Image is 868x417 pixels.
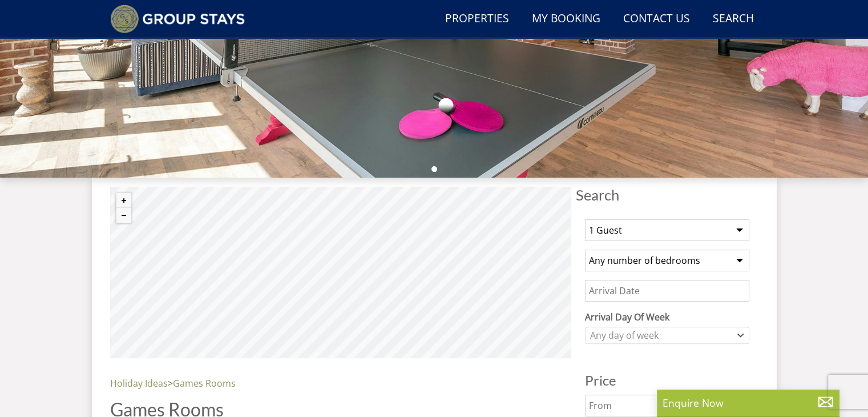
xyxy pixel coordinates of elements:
canvas: Map [110,187,571,358]
a: Contact Us [619,6,695,32]
p: Enquire Now [663,395,834,410]
a: My Booking [527,6,605,32]
a: Properties [441,6,514,32]
button: Zoom in [116,193,131,208]
label: Arrival Day Of Week [585,310,749,324]
span: Search [576,187,758,203]
div: Combobox [585,327,749,344]
button: Zoom out [116,208,131,223]
span: > [168,377,173,390]
a: Games Rooms [173,377,236,390]
h3: Price [585,373,749,388]
img: Group Stays [110,5,245,33]
a: Search [708,6,758,32]
input: From [585,395,749,416]
input: Arrival Date [585,280,749,302]
div: Any day of week [587,329,735,342]
a: Holiday Ideas [110,377,168,390]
